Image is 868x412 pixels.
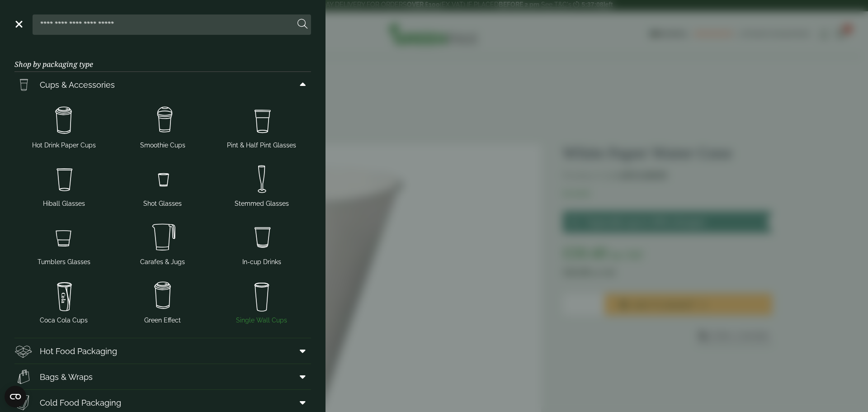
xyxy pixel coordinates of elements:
[18,219,110,256] img: Tumbler_glass.svg
[227,141,296,150] span: Pint & Half Pint Glasses
[242,257,281,267] span: In-cup Drinks
[216,101,307,152] a: Pint & Half Pint Glasses
[117,276,209,327] a: Green Effect
[216,278,307,314] img: plain-soda-cup.svg
[18,159,110,210] a: Hiball Glasses
[14,368,33,386] img: Paper_carriers.svg
[235,199,289,208] span: Stemmed Glasses
[38,257,90,267] span: Tumblers Glasses
[18,101,110,152] a: Hot Drink Paper Cups
[14,364,311,389] a: Bags & Wraps
[14,342,33,360] img: Deli_box.svg
[140,141,185,150] span: Smoothie Cups
[14,46,311,72] h3: Shop by packaging type
[216,161,307,197] img: Stemmed_glass.svg
[18,103,110,139] img: HotDrink_paperCup.svg
[117,218,209,269] a: Carafes & Jugs
[117,103,209,139] img: Smoothie_cups.svg
[216,219,307,256] img: Incup_drinks.svg
[18,218,110,269] a: Tumblers Glasses
[117,219,209,256] img: JugsNcaraffes.svg
[14,76,33,94] img: PintNhalf_cup.svg
[216,276,307,327] a: Single Wall Cups
[5,386,26,407] button: Open CMP widget
[14,72,311,97] a: Cups & Accessories
[32,141,96,150] span: Hot Drink Paper Cups
[14,338,311,364] a: Hot Food Packaging
[236,316,287,325] span: Single Wall Cups
[40,397,121,409] span: Cold Food Packaging
[216,159,307,210] a: Stemmed Glasses
[143,199,182,208] span: Shot Glasses
[18,161,110,197] img: Hiball.svg
[117,159,209,210] a: Shot Glasses
[40,345,117,357] span: Hot Food Packaging
[117,101,209,152] a: Smoothie Cups
[140,257,185,267] span: Carafes & Jugs
[144,316,181,325] span: Green Effect
[40,371,93,383] span: Bags & Wraps
[117,161,209,197] img: Shot_glass.svg
[40,79,115,91] span: Cups & Accessories
[117,278,209,314] img: HotDrink_paperCup.svg
[43,199,85,208] span: Hiball Glasses
[40,316,88,325] span: Coca Cola Cups
[216,218,307,269] a: In-cup Drinks
[216,103,307,139] img: PintNhalf_cup.svg
[18,276,110,327] a: Coca Cola Cups
[18,278,110,314] img: cola.svg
